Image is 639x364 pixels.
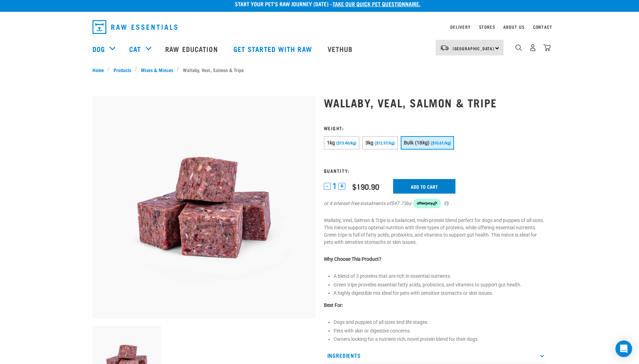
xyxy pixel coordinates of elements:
img: Raw Essentials Logo [92,20,177,34]
h3: Weight: [324,125,547,131]
div: Open Intercom Messenger [615,340,632,357]
a: Contact [533,26,552,28]
img: Wallaby Veal Salmon Tripe 1642 [92,96,316,319]
span: ($13.40/kg) [336,141,356,145]
input: Add to cart [393,179,455,194]
li: Green tripe provides essential fatty acids, probiotics, and vitamins to support gut health. [334,281,547,288]
a: Home [92,66,108,73]
a: Stores [479,26,495,28]
p: Ingredients [324,348,547,363]
a: Products [110,66,135,73]
button: 3kg ($12.97/kg) [362,136,398,150]
a: Get started with Raw [227,35,321,63]
p: Wallaby, Veal, Salmon & Tripe is a balanced, multi-protein blend perfect for dogs and puppies of ... [324,217,547,246]
li: Dogs and puppies of all sizes and life stages [334,319,547,326]
button: Bulk (18kg) ($10.61/kg) [401,136,454,150]
strong: Why Choose This Product? [324,256,381,262]
span: ($10.61/kg) [431,141,451,145]
span: 1kg [327,140,335,145]
li: Owners looking for a nutrient-rich, novel protein blend for their dogs [334,336,547,343]
div: or 4 interest-free instalments of by [324,199,547,208]
span: [GEOGRAPHIC_DATA] [453,47,495,50]
div: $190.90 [352,182,379,191]
h1: Wallaby, Veal, Salmon & Tripe [324,96,547,109]
h3: Quantity: [324,168,547,173]
img: Afterpay [413,199,441,208]
a: Dog [92,44,105,54]
a: Vethub [321,35,362,63]
nav: breadcrumbs [92,66,547,73]
li: Pets with skin or digestive concerns [334,327,547,335]
button: + [338,183,345,190]
li: A highly digestible mix ideal for pets with sensitive stomachs or skin issues. [334,290,547,297]
img: user.png [529,44,536,51]
strong: Best For: [324,302,343,308]
nav: dropdown navigation [87,17,552,37]
a: Delivery [450,26,470,28]
a: Raw Education [158,35,226,63]
span: Bulk (18kg) [404,140,430,145]
a: Mixes & Minces [137,66,177,73]
span: $47.73 [391,200,406,207]
img: van-moving.png [440,45,449,51]
li: A blend of 3 proteins that are rich in essential nutrients. [334,273,547,280]
span: 3kg [365,140,374,145]
a: About Us [503,26,524,28]
span: ($12.97/kg) [375,141,395,145]
span: 1 [332,183,337,190]
img: home-icon@2x.png [543,44,551,51]
a: take our quick pet questionnaire. [332,2,420,5]
button: - [324,183,331,190]
button: 1kg ($13.40/kg) [324,136,360,150]
a: Cat [129,44,141,54]
img: home-icon-1@2x.png [515,44,522,51]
